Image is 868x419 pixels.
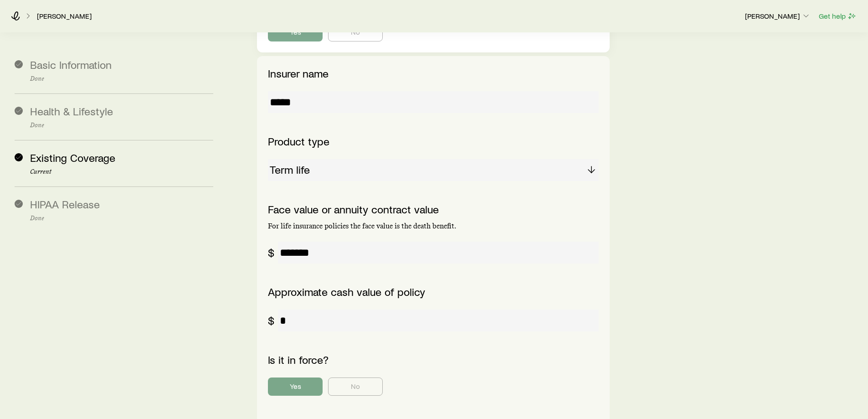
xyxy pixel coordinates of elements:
span: HIPAA Release [30,197,100,211]
button: No [328,23,383,41]
button: Get help [818,11,857,21]
button: Yes [268,23,323,41]
label: Approximate cash value of policy [268,285,425,298]
div: $ [268,314,274,327]
p: Current [30,168,213,176]
label: Insurer name [268,67,329,80]
p: Done [30,215,213,222]
p: [PERSON_NAME] [745,11,811,21]
label: Face value or annuity contract value [268,202,439,216]
p: Done [30,75,213,83]
div: $ [268,246,274,259]
button: [PERSON_NAME] [745,11,811,22]
label: Product type [268,134,329,148]
span: Existing Coverage [30,151,115,164]
a: [PERSON_NAME] [36,12,92,21]
p: Done [30,122,213,129]
button: Yes [268,378,323,396]
label: Is it in force? [268,353,329,366]
span: Health & Lifestyle [30,104,113,118]
p: For life insurance policies the face value is the death benefit. [268,222,598,231]
span: Basic Information [30,58,112,71]
button: No [328,378,383,396]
